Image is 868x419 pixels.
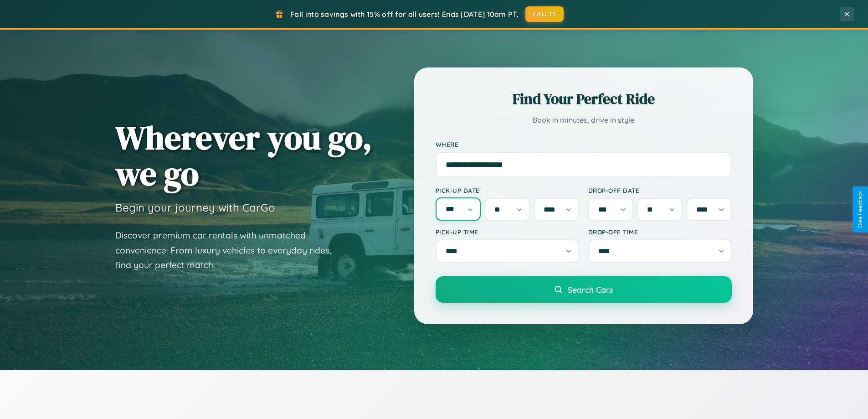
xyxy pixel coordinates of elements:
[436,114,732,127] p: Book in minutes, drive in style
[115,228,343,273] p: Discover premium car rentals with unmatched convenience. From luxury vehicles to everyday rides, ...
[568,285,613,295] span: Search Cars
[436,89,732,109] h2: Find Your Perfect Ride
[857,191,863,228] div: Give Feedback
[290,10,519,19] span: Fall into savings with 15% off for all users! Ends [DATE] 10am PT.
[525,6,564,22] button: FALL15
[436,228,579,236] label: Pick-up Time
[436,186,579,194] label: Pick-up Date
[436,276,732,303] button: Search Cars
[588,186,732,194] label: Drop-off Date
[115,119,372,191] h1: Wherever you go, we go
[436,140,732,148] label: Where
[115,201,275,214] h3: Begin your journey with CarGo
[588,228,732,236] label: Drop-off Time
